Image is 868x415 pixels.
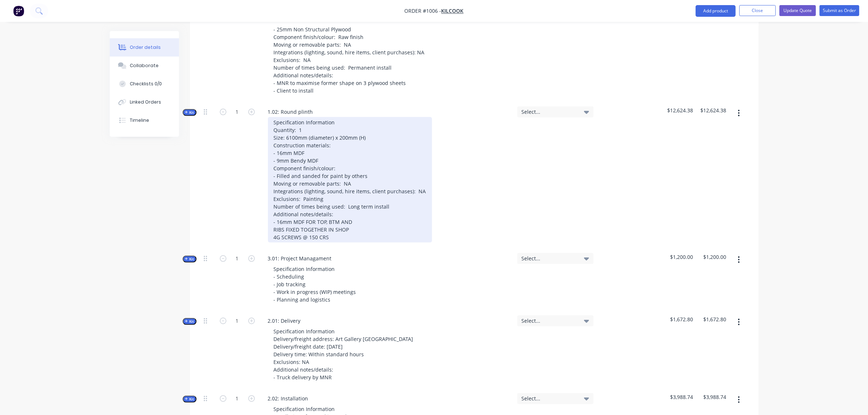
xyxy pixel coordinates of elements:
span: $1,672.80 [666,315,693,323]
button: Kit [183,318,196,325]
span: $1,672.80 [699,315,726,323]
span: $12,624.38 [699,106,726,114]
a: Kilcook [441,8,464,15]
button: Collaborate [110,57,179,75]
div: 2.01: Delivery [262,315,307,326]
span: Select... [522,108,577,116]
div: Order details [130,44,161,51]
div: Checklists 0/0 [130,81,162,87]
button: Order details [110,38,179,57]
span: $3,988.74 [699,393,726,401]
button: Submit as Order [820,5,859,16]
span: $1,200.00 [699,253,726,261]
div: Collaborate [130,62,159,69]
button: Kit [183,396,196,403]
span: Kit [185,319,194,324]
div: Timeline [130,117,149,124]
div: 1.02: Round plinth [262,106,319,117]
span: Select... [522,255,577,262]
span: $1,200.00 [666,253,693,261]
span: Select... [522,317,577,325]
button: Add product [696,5,736,17]
button: Timeline [110,111,179,129]
div: 2.02: Installation [262,393,314,404]
span: $3,988.74 [666,393,693,401]
img: Factory [13,5,24,16]
span: Select... [522,395,577,402]
div: Specification Information Delivery/freight address: Art Gallery [GEOGRAPHIC_DATA] Delivery/freigh... [268,326,419,383]
span: Kit [185,256,194,262]
button: Checklists 0/0 [110,75,179,93]
div: Specification Information - Scheduling - Job tracking - Work in progress (WIP) meetings - Plannin... [268,264,362,305]
button: Kit [183,256,196,263]
button: Kit [183,109,196,116]
div: 3.01: Project Managament [262,253,338,264]
button: Update Quote [779,5,816,16]
button: Linked Orders [110,93,179,111]
span: Kit [185,396,194,402]
button: Close [739,5,776,16]
span: Order #1006 - [405,8,441,15]
div: Linked Orders [130,99,161,105]
span: Kit [185,110,194,115]
div: Specification Information Quantity: 1 Size: 6100mm (diameter) x 200mm (H) Construction materials:... [268,117,432,243]
span: $12,624.38 [666,106,693,114]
